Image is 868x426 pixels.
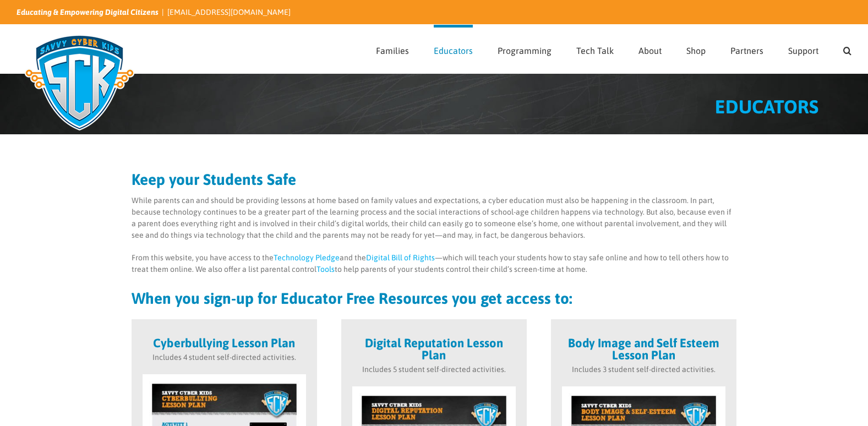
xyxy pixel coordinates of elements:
[132,291,737,306] h2: When you sign-up for Educator Free Resources you get access to:
[730,25,763,73] a: Partners
[686,25,706,73] a: Shop
[715,96,818,117] span: EDUCATORS
[167,8,291,17] a: [EMAIL_ADDRESS][DOMAIN_NAME]
[576,46,614,55] span: Tech Talk
[132,172,737,187] h2: Keep your Students Safe
[434,25,473,73] a: Educators
[365,336,503,362] strong: Digital Reputation Lesson Plan
[352,364,516,375] p: Includes 5 student self-directed activities.
[730,46,763,55] span: Partners
[686,46,706,55] span: Shop
[376,25,409,73] a: Families
[143,352,306,363] p: Includes 4 student self-directed activities.
[366,253,435,262] a: Digital Bill of Rights
[376,25,851,73] nav: Main Menu
[132,252,737,275] p: From this website, you have access to the and the —which will teach your students how to stay saf...
[788,25,818,73] a: Support
[638,25,662,73] a: About
[17,28,143,138] img: Savvy Cyber Kids Logo
[562,364,725,375] p: Includes 3 student self-directed activities.
[638,46,662,55] span: About
[153,336,295,350] strong: Cyberbullying Lesson Plan
[434,46,473,55] span: Educators
[274,253,340,262] a: Technology Pledge
[843,25,851,73] a: Search
[498,25,552,73] a: Programming
[17,8,159,17] i: Educating & Empowering Digital Citizens
[576,25,614,73] a: Tech Talk
[376,46,409,55] span: Families
[132,195,737,241] p: While parents can and should be providing lessons at home based on family values and expectations...
[316,265,335,274] a: Tools
[788,46,818,55] span: Support
[498,46,552,55] span: Programming
[568,336,719,362] strong: Body Image and Self Esteem Lesson Plan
